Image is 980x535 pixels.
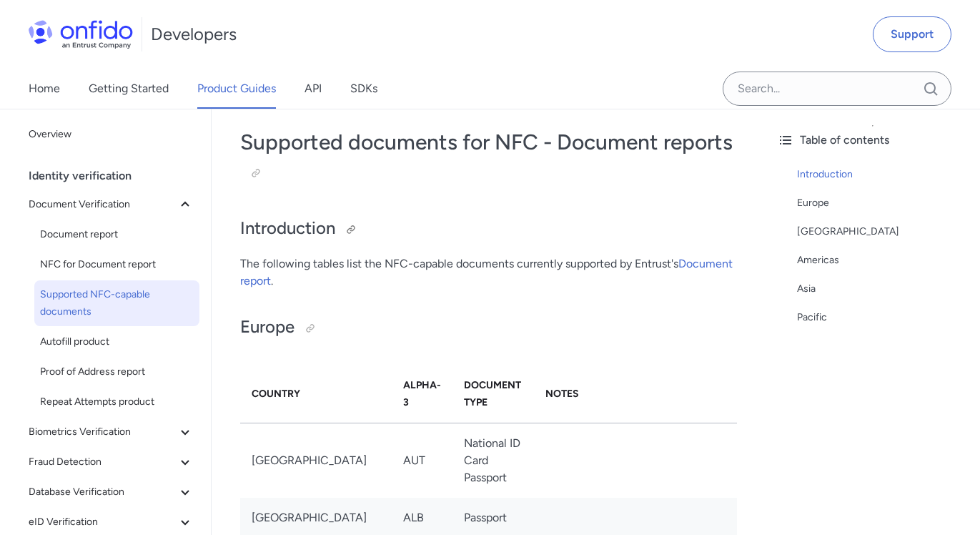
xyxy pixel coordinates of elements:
a: [GEOGRAPHIC_DATA] [797,223,969,240]
div: Identity verification [29,162,205,190]
strong: Alpha-3 [403,379,441,408]
td: [GEOGRAPHIC_DATA] [240,423,392,498]
span: Supported NFC-capable documents [40,286,194,320]
td: AUT [392,423,452,498]
h1: Developers [151,23,237,46]
span: Repeat Attempts product [40,393,194,411]
strong: Document Type [464,379,521,408]
span: NFC for Document report [40,256,194,273]
a: Home [29,69,60,109]
a: Document report [34,220,199,249]
button: Biometrics Verification [23,418,199,446]
a: API [305,69,322,109]
input: Onfido search input field [723,72,951,106]
a: Europe [797,195,969,212]
h1: Supported documents for NFC - Document reports [240,128,737,185]
span: Overview [29,126,194,143]
a: Overview [23,120,199,149]
span: Database Verification [29,484,177,501]
span: Fraud Detection [29,453,177,471]
a: Document report [240,257,733,288]
span: Document Verification [29,196,177,213]
button: Document Verification [23,190,199,219]
button: Database Verification [23,478,199,506]
a: NFC for Document report [34,250,199,279]
h2: Introduction [240,217,737,241]
div: Table of contents [777,132,969,149]
a: Autofill product [34,328,199,356]
button: Fraud Detection [23,448,199,476]
a: Pacific [797,309,969,326]
a: Getting Started [89,69,169,109]
a: Introduction [797,166,969,183]
strong: Notes [545,388,579,400]
a: Americas [797,252,969,269]
a: Supported NFC-capable documents [34,280,199,326]
p: The following tables list the NFC-capable documents currently supported by Entrust's . [240,255,737,290]
span: Biometrics Verification [29,423,177,441]
img: Onfido Logo [29,20,133,49]
a: SDKs [350,69,377,109]
h2: Europe [240,315,737,340]
a: Repeat Attempts product [34,388,199,416]
span: Proof of Address report [40,363,194,381]
a: Product Guides [197,69,276,109]
a: Asia [797,280,969,298]
strong: Country [252,388,300,400]
span: Document report [40,226,194,243]
td: National ID Card Passport [452,423,534,498]
a: Proof of Address report [34,358,199,386]
span: Autofill product [40,333,194,350]
span: eID Verification [29,514,177,531]
a: Support [873,16,951,52]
